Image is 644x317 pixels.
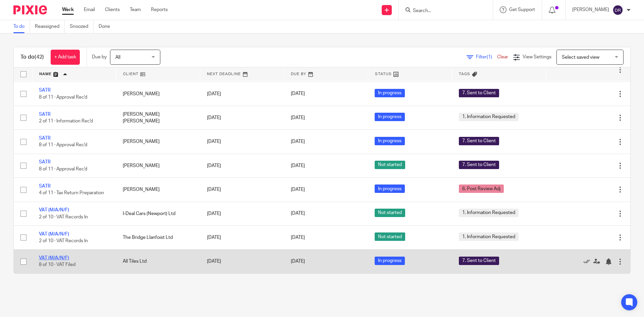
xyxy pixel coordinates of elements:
img: Pixie [13,5,47,14]
span: 4 of 11 · Tax Return Preparation [39,191,104,195]
a: VAT (M/A/N/F) [39,232,69,236]
a: Mark as done [583,258,593,265]
td: [DATE] [200,250,284,273]
a: Clients [105,6,120,13]
span: 2 of 10 · VAT Records In [39,215,88,219]
span: [DATE] [291,139,305,144]
span: 7. Sent to Client [459,161,499,169]
span: [DATE] [291,235,305,240]
a: Email [84,6,95,13]
span: 8 of 11 · Approval Rec'd [39,167,87,171]
span: All [115,55,120,60]
a: Snoozed [70,20,94,33]
span: 7. Sent to Client [459,257,499,265]
td: [DATE] [200,178,284,202]
td: [DATE] [200,106,284,129]
a: + Add task [51,50,80,65]
p: [PERSON_NAME] [572,6,609,13]
a: Work [62,6,74,13]
td: [PERSON_NAME] [116,82,200,106]
span: [DATE] [291,187,305,192]
img: svg%3E [612,5,623,15]
a: SATR [39,160,51,164]
a: SATR [39,112,51,117]
a: Reassigned [35,20,65,33]
span: In progress [375,137,405,145]
td: [DATE] [200,202,284,225]
span: 1. Information Requested [459,209,519,217]
td: [DATE] [200,154,284,177]
span: Select saved view [562,55,599,60]
a: SATR [39,184,51,189]
span: View Settings [523,55,551,59]
a: VAT (M/A/N/F) [39,208,69,212]
span: Get Support [509,7,535,12]
span: 7. Sent to Client [459,89,499,97]
span: 1. Information Requested [459,232,519,241]
span: 2 of 10 · VAT Records In [39,239,88,243]
span: [DATE] [291,163,305,168]
span: [DATE] [291,259,305,264]
td: [PERSON_NAME] [116,154,200,177]
td: I-Deal Cars (Newport) Ltd [116,202,200,225]
span: 8 of 11 · Approval Rec'd [39,143,87,148]
span: [DATE] [291,115,305,120]
span: 6. Post Review Adj [459,184,504,193]
h1: To do [20,54,44,61]
span: 7. Sent to Client [459,137,499,145]
span: In progress [375,184,405,193]
span: In progress [375,89,405,97]
span: (1) [487,55,492,59]
td: The Bridge Llanfoist Ltd [116,225,200,249]
td: [DATE] [200,82,284,106]
span: 2 of 11 · Information Rec'd [39,119,93,123]
span: Not started [375,161,405,169]
span: Tags [459,72,470,76]
span: 1. Information Requested [459,113,519,121]
span: Not started [375,209,405,217]
a: Done [99,20,115,33]
span: 8 of 10 · VAT Filed [39,263,75,267]
a: SATR [39,88,51,93]
span: (42) [35,54,44,60]
span: Not started [375,232,405,241]
a: Clear [497,55,508,59]
span: Filter [476,55,497,59]
td: [PERSON_NAME] [116,178,200,202]
td: All Tiles Ltd [116,250,200,273]
a: Reports [151,6,168,13]
td: [PERSON_NAME] [116,130,200,154]
a: VAT (M/A/N/F) [39,256,69,260]
span: [DATE] [291,211,305,216]
td: [DATE] [200,225,284,249]
a: SATR [39,136,51,141]
span: In progress [375,113,405,121]
a: To do [13,20,30,33]
a: Team [130,6,141,13]
span: [DATE] [291,92,305,96]
p: Due by [92,54,107,60]
td: [PERSON_NAME] [PERSON_NAME] [116,106,200,129]
input: Search [412,8,473,14]
span: 8 of 11 · Approval Rec'd [39,95,87,100]
span: In progress [375,257,405,265]
td: [DATE] [200,130,284,154]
